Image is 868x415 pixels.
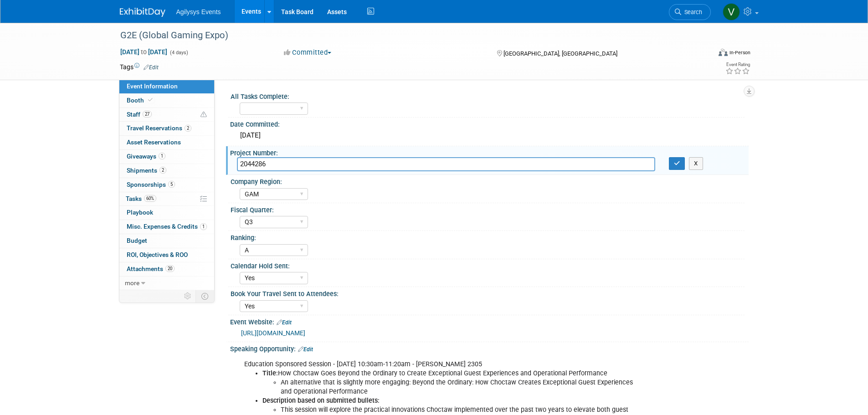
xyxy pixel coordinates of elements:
b: Title: [262,369,278,377]
li: How Choctaw Goes Beyond the Ordinary to Create Exceptional Guest Experiences and Operational Perf... [262,369,643,378]
div: Speaking Opportunity: [230,342,749,354]
li: An alternative that is slightly more engaging: Beyond the Ordinary: How Choctaw Creates Exception... [281,378,643,396]
a: Playbook [119,206,214,220]
div: Event Rating [725,62,750,67]
span: 1 [200,223,207,230]
a: Edit [277,319,292,326]
a: Budget [119,234,214,248]
a: Giveaways1 [119,150,214,164]
div: Company Region: [231,175,745,186]
span: ROI, Objectives & ROO [127,251,188,258]
span: [GEOGRAPHIC_DATA], [GEOGRAPHIC_DATA] [503,50,617,57]
img: ExhibitDay [120,8,165,17]
button: X [689,157,703,170]
div: Event Website: [230,315,749,327]
div: Ranking: [231,231,745,242]
span: Playbook [127,209,153,216]
span: 2 [159,167,166,174]
span: more [125,279,139,287]
span: Shipments [127,167,166,174]
span: 1 [159,153,165,159]
span: Booth [127,97,154,104]
span: Giveaways [127,153,165,160]
div: Event Format [657,47,751,61]
span: Attachments [127,265,175,272]
span: (4 days) [169,50,188,56]
a: Shipments2 [119,164,214,178]
div: All Tasks Complete: [231,90,745,101]
span: Staff [127,111,152,118]
span: Sponsorships [127,181,175,188]
a: more [119,277,214,290]
span: 20 [165,265,175,272]
div: Date Committed: [230,118,749,129]
a: ROI, Objectives & ROO [119,248,214,262]
span: Travel Reservations [127,124,191,132]
span: Search [681,9,702,15]
td: Personalize Event Tab Strip [180,290,196,302]
td: Tags [120,62,159,72]
a: Tasks60% [119,192,214,206]
img: Vaitiare Munoz [723,3,740,20]
div: Calendar Hold Sent: [231,259,745,271]
span: Asset Reservations [127,138,181,146]
div: In-Person [729,49,750,56]
div: Project Number: [230,146,749,158]
a: Event Information [119,80,214,93]
span: 60% [144,195,156,202]
a: Booth [119,94,214,108]
span: 27 [143,111,152,118]
span: to [139,48,148,56]
a: Edit [144,64,159,71]
span: Potential Scheduling Conflict -- at least one attendee is tagged in another overlapping event. [200,111,207,119]
a: Sponsorships5 [119,178,214,192]
a: Attachments20 [119,262,214,276]
img: Format-Inperson.png [719,49,728,56]
span: 5 [168,181,175,188]
a: Misc. Expenses & Credits1 [119,220,214,234]
a: Asset Reservations [119,136,214,149]
td: Toggle Event Tabs [195,290,214,302]
i: Booth reservation complete [148,97,153,102]
div: [DATE] [237,128,742,143]
span: 2 [185,125,191,132]
span: Misc. Expenses & Credits [127,223,207,230]
span: Budget [127,237,147,244]
button: Committed [281,48,335,57]
span: Tasks [126,195,156,202]
div: Fiscal Quarter: [231,203,745,215]
a: Edit [298,346,313,353]
a: Search [669,4,711,20]
span: Agilysys Events [176,8,221,15]
a: Travel Reservations2 [119,122,214,135]
span: Event Information [127,82,178,90]
a: Staff27 [119,108,214,122]
b: Description based on submitted bullets: [262,397,380,405]
div: Book Your Travel Sent to Attendees: [231,287,745,298]
div: G2E (Global Gaming Expo) [117,27,697,44]
a: [URL][DOMAIN_NAME] [241,329,305,337]
span: [DATE] [DATE] [120,48,168,56]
